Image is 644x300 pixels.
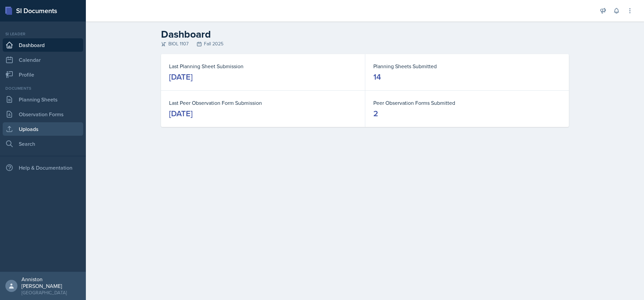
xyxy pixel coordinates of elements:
div: Help & Documentation [3,161,83,174]
a: Dashboard [3,38,83,52]
h2: Dashboard [161,28,569,40]
div: 14 [373,72,381,82]
dt: Planning Sheets Submitted [373,62,561,70]
div: Si leader [3,31,83,37]
dt: Last Planning Sheet Submission [169,62,357,70]
dt: Peer Observation Forms Submitted [373,99,561,107]
div: [GEOGRAPHIC_DATA] [21,289,80,296]
div: 2 [373,108,378,119]
div: [DATE] [169,108,193,119]
a: Search [3,137,83,151]
div: BIOL 1107 Fall 2025 [161,40,569,47]
div: [DATE] [169,72,193,82]
a: Uploads [3,122,83,136]
div: Documents [3,85,83,91]
div: Anniston [PERSON_NAME] [21,276,80,289]
a: Observation Forms [3,108,83,121]
dt: Last Peer Observation Form Submission [169,99,357,107]
a: Planning Sheets [3,93,83,106]
a: Calendar [3,53,83,67]
a: Profile [3,68,83,81]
